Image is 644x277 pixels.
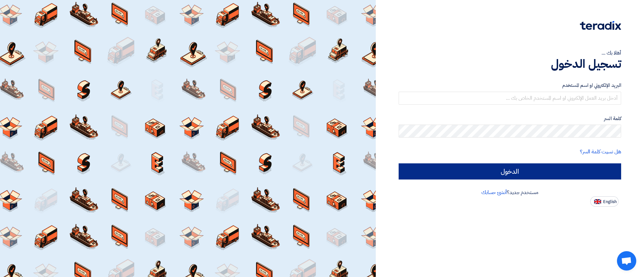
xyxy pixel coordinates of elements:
[590,196,619,207] button: English
[399,163,621,180] input: الدخول
[399,115,621,122] label: كلمة السر
[603,200,617,204] span: English
[399,49,621,57] div: أهلا بك ...
[399,57,621,71] h1: تسجيل الدخول
[399,189,621,196] div: مستخدم جديد؟
[399,92,621,105] input: أدخل بريد العمل الإلكتروني او اسم المستخدم الخاص بك ...
[481,189,507,196] a: أنشئ حسابك
[617,251,636,271] div: دردشة مفتوحة
[580,148,621,156] a: هل نسيت كلمة السر؟
[594,199,601,204] img: en-US.png
[399,82,621,89] label: البريد الإلكتروني او اسم المستخدم
[580,21,621,30] img: Teradix logo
